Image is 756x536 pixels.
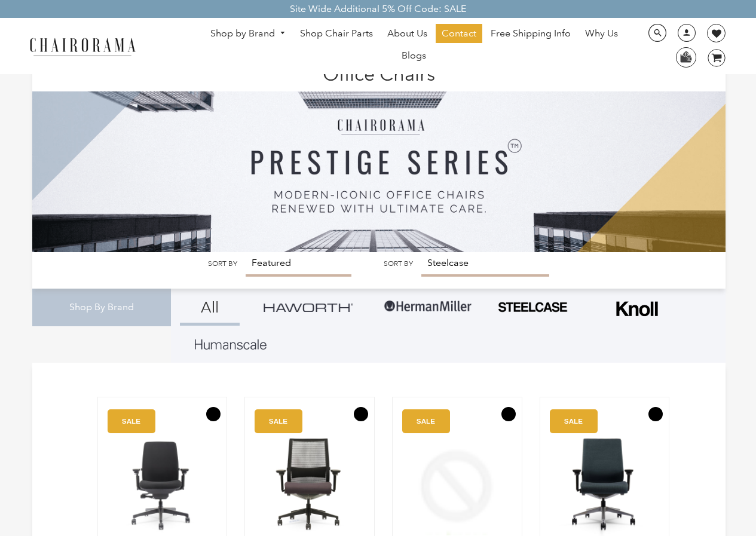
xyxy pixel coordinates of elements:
[180,289,240,326] a: All
[497,301,568,314] img: PHOTO-2024-07-09-00-53-10-removebg-preview.png
[613,293,661,324] img: Frame_4.png
[436,24,482,43] a: Contact
[122,417,140,425] text: SALE
[206,407,221,421] button: Add to Wishlist
[23,36,142,57] img: chairorama
[387,27,427,40] span: About Us
[442,27,476,40] span: Contact
[402,50,426,62] span: Blogs
[396,46,432,65] a: Blogs
[585,27,618,40] span: Why Us
[300,27,373,40] span: Shop Chair Parts
[648,407,663,421] button: Add to Wishlist
[32,289,171,326] div: Shop By Brand
[195,339,267,350] img: Layer_1_1.png
[564,417,582,425] text: SALE
[417,417,435,425] text: SALE
[294,24,379,43] a: Shop Chair Parts
[491,27,571,40] span: Free Shipping Info
[381,24,433,43] a: About Us
[383,289,473,324] img: Group-1.png
[579,24,624,43] a: Why Us
[269,417,287,425] text: SALE
[485,24,577,43] a: Free Shipping Info
[354,407,368,421] button: Add to Wishlist
[677,48,695,66] img: WhatsApp_Image_2024-07-12_at_16.23.01.webp
[208,259,237,268] label: Sort by
[32,60,726,252] img: Office Chairs
[204,24,292,43] a: Shop by Brand
[501,407,516,421] button: Add to Wishlist
[264,303,353,312] img: Group_4be16a4b-c81a-4a6e-a540-764d0a8faf6e.png
[193,24,635,68] nav: DesktopNavigation
[384,259,413,268] label: Sort by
